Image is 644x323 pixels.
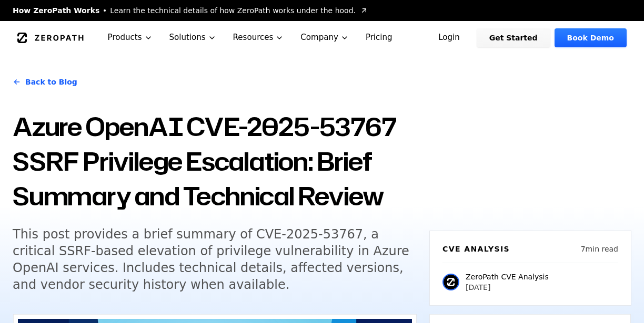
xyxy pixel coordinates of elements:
[442,244,510,254] h6: CVE Analysis
[110,5,356,16] span: Learn the technical details of how ZeroPath works under the hood.
[426,28,472,47] a: Login
[13,67,77,97] a: Back to Blog
[357,21,401,54] a: Pricing
[581,244,618,254] p: 7 min read
[13,226,417,293] h5: This post provides a brief summary of CVE-2025-53767, a critical SSRF-based elevation of privileg...
[477,28,550,47] a: Get Started
[161,21,225,54] button: Solutions
[466,282,549,293] p: [DATE]
[225,21,293,54] button: Resources
[442,274,459,290] img: ZeroPath CVE Analysis
[13,5,99,16] span: How ZeroPath Works
[555,28,627,47] a: Book Demo
[292,21,357,54] button: Company
[13,109,417,213] h1: Azure OpenAI CVE-2025-53767 SSRF Privilege Escalation: Brief Summary and Technical Review
[466,272,549,282] p: ZeroPath CVE Analysis
[13,5,368,16] a: How ZeroPath WorksLearn the technical details of how ZeroPath works under the hood.
[99,21,161,54] button: Products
